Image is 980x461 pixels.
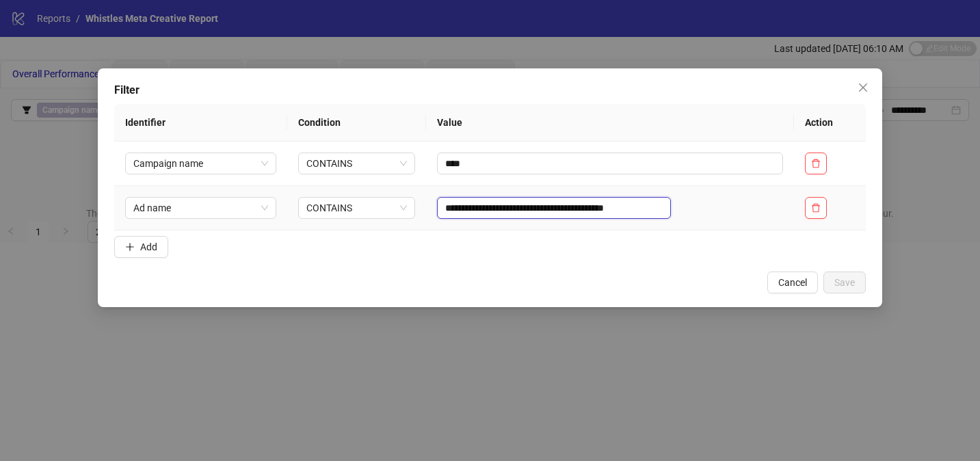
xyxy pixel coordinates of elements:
span: delete [811,159,821,168]
th: Value [426,104,794,142]
span: delete [811,203,821,213]
div: Filter [114,82,865,98]
span: Ad name [133,198,268,218]
span: Add [140,241,157,252]
span: CONTAINS [306,198,407,218]
button: Cancel [767,272,818,293]
button: Close [852,77,874,98]
th: Identifier [114,104,287,142]
span: plus [125,242,135,252]
button: Add [114,236,168,258]
span: Campaign name [133,153,268,174]
th: Condition [287,104,426,142]
button: Save [823,272,866,293]
span: Cancel [778,277,807,288]
span: CONTAINS [306,153,407,174]
span: close [858,82,869,93]
th: Action [794,104,866,142]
